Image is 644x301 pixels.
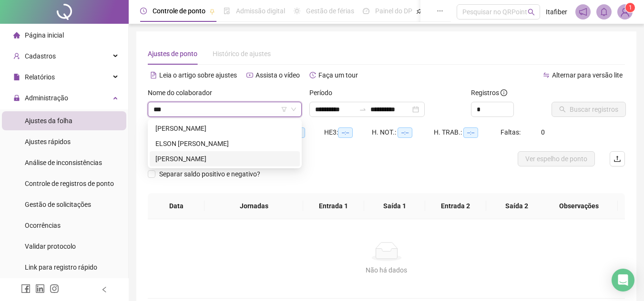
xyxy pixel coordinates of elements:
[140,8,147,14] span: clock-circle
[21,284,31,293] span: facebook
[155,123,294,134] div: [PERSON_NAME]
[13,53,20,59] span: user-add
[375,7,412,15] span: Painel do DP
[309,87,338,98] label: Período
[224,8,230,14] span: file-done
[372,127,434,138] div: H. NOT.:
[338,127,353,138] span: --:--
[204,193,303,219] th: Jornadas
[486,193,547,219] th: Saída 2
[25,263,97,271] span: Link para registro rápido
[543,72,550,78] span: swap
[546,7,567,17] span: Itafiber
[13,32,20,39] span: home
[625,3,635,12] sup: Atualize o seu contato no menu Meus Dados
[148,193,204,219] th: Data
[25,94,68,102] span: Administração
[25,117,72,125] span: Ajustes da folha
[25,52,56,60] span: Cadastros
[437,8,443,14] span: ellipsis
[25,31,64,39] span: Página inicial
[463,127,478,138] span: --:--
[153,7,205,15] span: Controle de ponto
[398,127,412,138] span: --:--
[309,72,316,78] span: history
[155,154,294,164] div: [PERSON_NAME]
[501,89,507,96] span: info-circle
[13,95,20,101] span: lock
[148,87,218,98] label: Nome do colaborador
[359,106,367,113] span: to
[518,151,595,166] button: Ver espelho de ponto
[155,138,294,149] div: ELSON [PERSON_NAME]
[246,72,253,78] span: youtube
[579,8,587,16] span: notification
[209,9,215,14] span: pushpin
[148,50,197,58] span: Ajustes de ponto
[613,155,621,163] span: upload
[541,128,545,136] span: 0
[540,193,618,219] th: Observações
[281,107,287,112] span: filter
[236,7,285,15] span: Admissão digital
[434,127,501,138] div: H. TRAB.:
[612,269,634,291] div: Open Intercom Messenger
[25,138,71,146] span: Ajustes rápidos
[359,106,367,113] span: swap-right
[618,5,632,19] img: 11104
[155,169,264,179] span: Separar saldo positivo e negativo?
[294,8,300,14] span: sun
[471,87,507,98] span: Registros
[50,284,59,293] span: instagram
[528,9,535,16] span: search
[552,71,623,79] span: Alternar para versão lite
[425,193,486,219] th: Entrada 2
[25,180,114,187] span: Controle de registros de ponto
[35,284,45,293] span: linkedin
[501,128,522,136] span: Faltas:
[324,127,372,138] div: HE 3:
[150,121,300,136] div: ARIELISSON RAFAEL MARCELINO DA SILVA
[303,193,364,219] th: Entrada 1
[416,9,422,14] span: pushpin
[548,201,610,211] span: Observações
[25,243,76,250] span: Validar protocolo
[150,151,300,166] div: RAFAEL PEREIRA SANTOS DA SILVA
[101,286,108,293] span: left
[159,71,237,79] span: Leia o artigo sobre ajustes
[150,136,300,151] div: ELSON RAFAEL DA SILVA
[213,50,271,58] span: Histórico de ajustes
[159,265,613,275] div: Não há dados
[256,71,300,79] span: Assista o vídeo
[13,74,20,80] span: file
[318,71,358,79] span: Faça um tour
[25,159,102,166] span: Análise de inconsistências
[291,107,296,112] span: down
[25,201,91,208] span: Gestão de solicitações
[363,8,369,14] span: dashboard
[600,8,608,16] span: bell
[629,4,632,11] span: 1
[25,73,55,81] span: Relatórios
[364,193,425,219] th: Saída 1
[552,102,626,117] button: Buscar registros
[150,72,157,78] span: file-text
[306,7,354,15] span: Gestão de férias
[25,222,61,229] span: Ocorrências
